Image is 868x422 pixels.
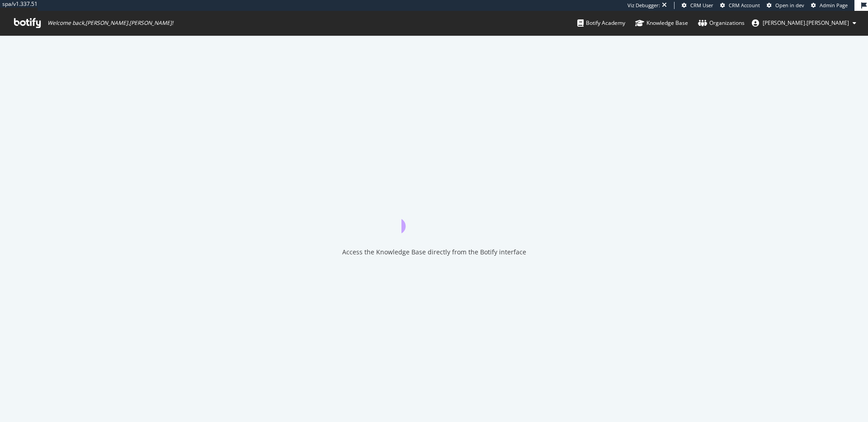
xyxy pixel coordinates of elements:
[627,2,660,9] div: Viz Debugger:
[47,19,173,27] span: Welcome back, [PERSON_NAME].[PERSON_NAME] !
[811,2,848,9] a: Admin Page
[635,11,688,35] a: Knowledge Base
[729,2,760,9] span: CRM Account
[820,2,848,9] span: Admin Page
[698,19,745,28] div: Organizations
[698,11,745,35] a: Organizations
[720,2,760,9] a: CRM Account
[690,2,713,9] span: CRM User
[577,11,625,35] a: Botify Academy
[401,201,467,233] div: animation
[745,16,863,30] button: [PERSON_NAME].[PERSON_NAME]
[763,19,849,27] span: emerson.prager
[682,2,713,9] a: CRM User
[577,19,625,28] div: Botify Academy
[342,248,526,257] div: Access the Knowledge Base directly from the Botify interface
[775,2,804,9] span: Open in dev
[635,19,688,28] div: Knowledge Base
[767,2,804,9] a: Open in dev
